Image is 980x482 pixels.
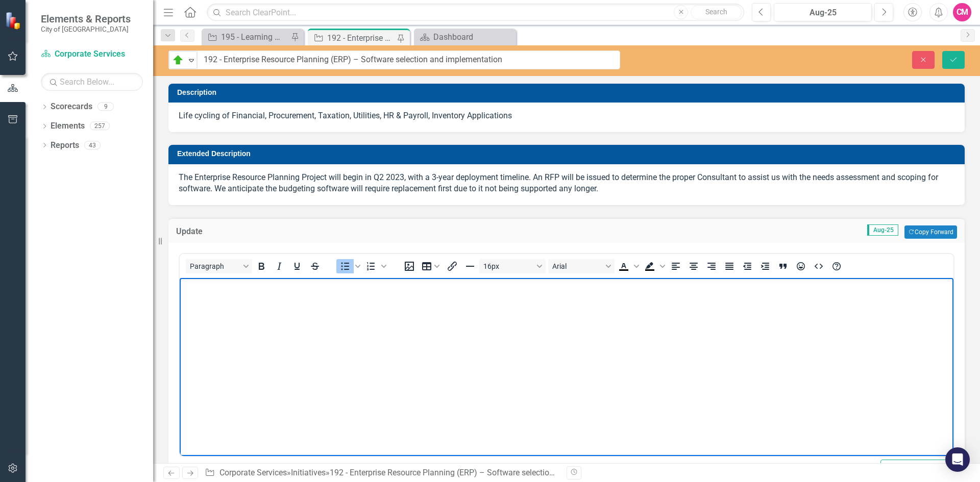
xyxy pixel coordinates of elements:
button: Increase indent [756,259,774,273]
a: 195 - Learning Management System Implementation [204,31,288,43]
button: Insert/edit link [444,259,461,273]
span: Paragraph [190,262,240,270]
button: Blockquote [774,259,792,273]
a: Corporate Services [41,48,143,60]
div: 257 [90,122,110,131]
div: Text color Black [615,259,641,273]
div: » » [205,467,559,479]
h3: Extended Description [177,150,960,158]
a: Corporate Services [219,468,287,477]
button: CM [953,3,971,21]
a: Initiatives [291,468,326,477]
img: ClearPoint Strategy [5,12,23,30]
div: 192 - Enterprise Resource Planning (ERP) – Software selection and implementation [330,468,628,477]
input: Search ClearPoint... [207,4,744,21]
button: Block Paragraph [186,259,252,273]
h3: Update [176,227,354,236]
span: 16px [483,262,533,270]
input: Search Below... [41,73,143,91]
div: Open Intercom Messenger [945,447,970,472]
button: HTML Editor [810,259,827,273]
button: Insert image [401,259,418,273]
div: 192 - Enterprise Resource Planning (ERP) – Software selection and implementation [327,32,395,44]
span: Search [705,8,727,16]
button: Underline [288,259,306,273]
a: Elements [51,120,85,132]
a: Dashboard [416,31,513,43]
span: Aug-25 [867,224,898,236]
button: Switch to old editor [880,460,954,477]
button: Justify [721,259,738,273]
span: Arial [552,262,602,270]
h3: Description [177,89,960,96]
small: City of [GEOGRAPHIC_DATA] [41,25,131,33]
a: Reports [51,140,79,151]
p: The Enterprise Resource Planning Project will begin in Q2 2023, with a 3-year deployment timeline... [179,172,954,195]
div: Aug-25 [777,7,868,19]
button: Help [828,259,845,273]
img: On Target [172,54,184,66]
button: Bold [253,259,270,273]
div: Background color Black [641,259,667,273]
div: Numbered list [362,259,388,273]
div: 195 - Learning Management System Implementation [221,31,288,43]
button: Align center [685,259,702,273]
div: 43 [84,141,101,149]
button: Font Arial [548,259,615,273]
button: Emojis [792,259,810,273]
button: Align right [703,259,720,273]
button: Copy Forward [904,225,957,239]
iframe: Rich Text Area [180,278,953,456]
button: Strikethrough [306,259,324,273]
a: Scorecards [51,101,92,113]
button: Aug-25 [774,3,872,21]
span: Life cycling of Financial, Procurement, Taxation, Utilities, HR & Payroll, Inventory Applications [179,111,512,120]
div: Dashboard [433,31,513,43]
button: Table [419,259,443,273]
div: Bullet list [336,259,362,273]
div: 9 [97,103,114,111]
button: Search [691,5,742,19]
button: Italic [271,259,288,273]
button: Font size 16px [479,259,546,273]
button: Align left [667,259,684,273]
input: This field is required [197,50,620,69]
button: Decrease indent [739,259,756,273]
button: Horizontal line [461,259,479,273]
span: Elements & Reports [41,13,131,25]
